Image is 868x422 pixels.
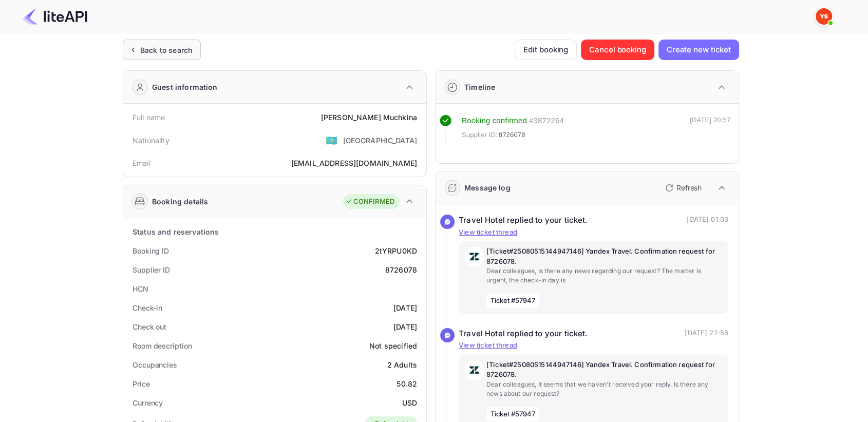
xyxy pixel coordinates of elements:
div: Booking confirmed [462,115,527,127]
div: Email [133,158,150,168]
div: Timeline [464,82,495,92]
p: View ticket thread [459,227,728,238]
span: United States [326,131,337,149]
div: # 3872264 [529,115,564,127]
div: USD [402,397,417,408]
span: Ticket #57947 [486,407,539,422]
div: Booking ID [133,245,169,256]
div: Booking details [152,196,208,207]
div: [GEOGRAPHIC_DATA] [343,135,417,146]
p: [DATE] 22:56 [685,328,728,340]
div: HCN [133,283,148,294]
div: Travel Hotel replied to your ticket. [459,215,588,226]
div: Check-in [133,302,162,313]
div: Currency [133,397,163,408]
button: Edit booking [515,40,577,60]
p: Dear colleagues, It seems that we haven't received your reply. Is there any news about our request? [486,380,723,398]
div: 50.82 [397,378,417,389]
div: [EMAIL_ADDRESS][DOMAIN_NAME] [291,158,417,168]
div: 8726078 [385,264,417,275]
img: AwvSTEc2VUhQAAAAAElFTkSuQmCC [464,246,484,267]
div: 2 Adults [387,359,417,370]
div: Occupancies [133,359,177,370]
div: Guest information [152,82,218,92]
span: Ticket #57947 [486,293,539,309]
div: [DATE] [393,302,417,313]
span: Supplier ID: [462,130,498,140]
div: 2tYRPU0KD [375,245,417,256]
p: [Ticket#25080515144947146] Yandex Travel. Confirmation request for 8726078. [486,360,723,380]
div: Full name [133,112,165,123]
div: [DATE] [393,321,417,332]
p: [DATE] 01:03 [686,215,728,226]
button: Create new ticket [658,40,739,60]
div: Travel Hotel replied to your ticket. [459,328,588,340]
p: [Ticket#25080515144947146] Yandex Travel. Confirmation request for 8726078. [486,246,723,266]
div: Room description [133,340,192,351]
div: [DATE] 20:57 [690,115,730,145]
div: Nationality [133,135,169,146]
span: 8726078 [499,130,525,140]
div: Status and reservations [133,226,219,237]
div: Check out [133,321,166,332]
button: Refresh [659,180,706,196]
div: Not specified [369,340,417,351]
div: Message log [464,182,511,193]
div: CONFIRMED [346,197,394,207]
div: Back to search [140,45,192,55]
div: [PERSON_NAME] Muchkina [321,112,417,123]
img: Yandex Support [816,8,832,25]
img: AwvSTEc2VUhQAAAAAElFTkSuQmCC [464,360,484,380]
img: LiteAPI Logo [23,8,87,25]
div: Price [133,378,150,389]
p: View ticket thread [459,340,728,351]
button: Cancel booking [581,40,654,60]
p: Refresh [676,182,702,193]
div: Supplier ID [133,264,170,275]
p: Dear colleagues, Is there any news regarding our request? The matter is urgent, the check-in day is [486,266,723,285]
